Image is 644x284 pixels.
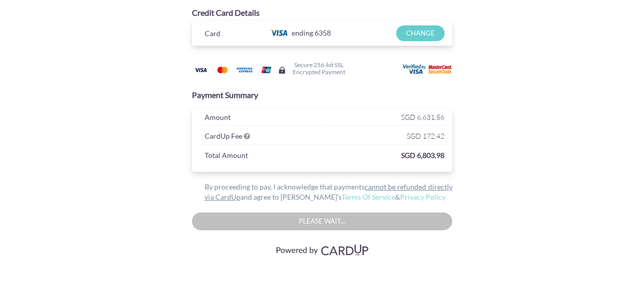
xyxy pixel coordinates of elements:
[197,111,325,126] div: Amount
[293,61,345,75] h6: Secure 256-bit SSL Encrypted Payment
[190,64,211,76] img: Visa
[197,130,325,145] div: CardUp Fee
[256,64,276,76] img: Union Pay
[403,64,454,75] img: User card
[192,182,453,202] div: By proceeding to pay, I acknowledge that payments and agree to [PERSON_NAME]’s &
[197,149,282,164] div: Total Amount
[192,89,453,101] div: Payment Summary
[197,27,261,42] div: Card
[278,66,286,74] img: Secure lock
[396,25,444,41] input: CHANGE
[192,7,453,19] div: Credit Card Details
[342,193,395,201] a: Terms Of Service
[292,25,313,41] span: ending
[282,149,452,164] div: SGD 6,803.98
[315,28,331,37] span: 6358
[192,212,453,230] input: Please wait...
[324,130,452,145] div: SGD 172.42
[400,193,445,201] a: Privacy Policy
[271,240,373,259] img: Visa, Mastercard
[401,113,444,121] span: SGD 6,631.56
[234,64,255,76] img: American Express
[212,64,233,76] img: Mastercard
